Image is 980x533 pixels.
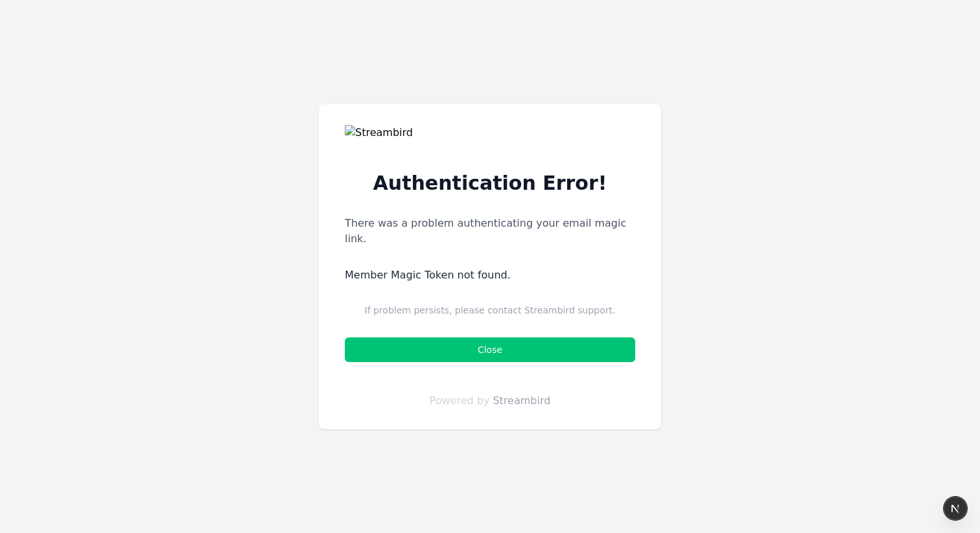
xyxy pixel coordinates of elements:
p: If problem persists, please contact Streambird support. [345,304,635,317]
a: Streambird [493,394,550,407]
p: There was a problem authenticating your email magic link. [345,216,635,247]
span: Powered by [430,394,490,407]
p: Member Magic Token not found. [345,267,635,283]
h2: Authentication Error! [345,172,635,195]
img: Streambird [345,125,635,156]
button: Close [345,337,635,362]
